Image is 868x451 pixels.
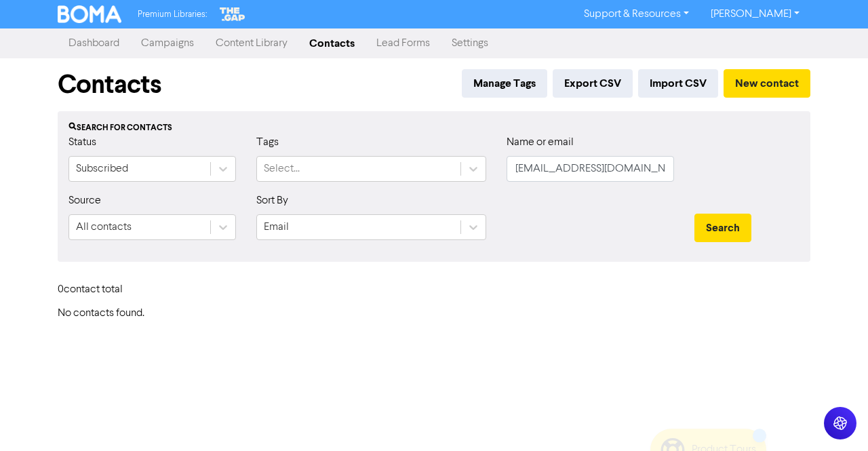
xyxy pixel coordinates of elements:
[68,193,101,209] label: Source
[58,69,161,100] h1: Contacts
[298,30,366,57] a: Contacts
[58,307,810,320] h6: No contacts found.
[366,30,441,57] a: Lead Forms
[441,30,499,57] a: Settings
[507,134,574,151] label: Name or email
[553,69,633,98] button: Export CSV
[76,219,132,235] div: All contacts
[58,30,130,57] a: Dashboard
[68,122,800,134] div: Search for contacts
[700,3,810,25] a: [PERSON_NAME]
[218,5,248,23] img: The Gap
[264,161,300,177] div: Select...
[800,386,868,451] iframe: Chat Widget
[130,30,205,57] a: Campaigns
[138,10,207,19] span: Premium Libraries:
[638,69,718,98] button: Import CSV
[76,161,128,177] div: Subscribed
[205,30,298,57] a: Content Library
[256,134,279,151] label: Tags
[462,69,547,98] button: Manage Tags
[68,134,96,151] label: Status
[264,219,289,235] div: Email
[58,283,166,296] h6: 0 contact total
[256,193,288,209] label: Sort By
[694,214,751,242] button: Search
[724,69,810,98] button: New contact
[573,3,700,25] a: Support & Resources
[58,5,121,23] img: BOMA Logo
